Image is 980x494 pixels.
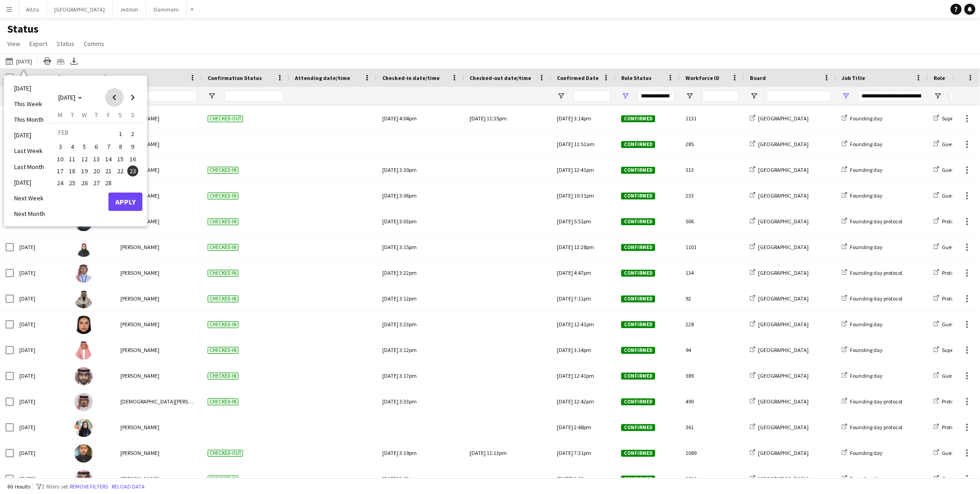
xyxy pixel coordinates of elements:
[55,153,66,165] span: 10
[551,209,616,234] div: [DATE] 5:51pm
[680,260,744,285] div: 134
[758,321,809,328] span: [GEOGRAPHIC_DATA]
[114,141,126,153] button: 08-02-2025
[842,269,902,276] a: Founding day protocol
[102,177,114,189] button: 28-02-2025
[208,295,238,302] span: Checked-in
[79,142,90,153] span: 5
[208,321,238,328] span: Checked-in
[127,127,138,140] span: 2
[114,126,126,141] button: 01-02-2025
[74,290,93,308] img: Hazim Albassam
[115,153,126,165] span: 15
[750,295,809,302] a: [GEOGRAPHIC_DATA]
[14,389,69,414] div: [DATE]
[942,269,961,276] span: Protocol
[934,346,966,353] a: Supervisor
[137,91,197,102] input: Name Filter Input
[382,286,459,311] div: [DATE] 3:12pm
[71,111,74,119] span: T
[842,192,883,199] a: Founding day
[9,127,51,143] li: [DATE]
[105,88,124,107] button: Previous month
[79,165,90,176] span: 19
[53,38,78,50] a: Status
[208,244,238,251] span: Checked-in
[750,115,809,122] a: [GEOGRAPHIC_DATA]
[91,177,102,189] button: 27-02-2025
[120,321,159,328] span: [PERSON_NAME]
[680,440,744,466] div: 1089
[74,470,93,488] img: Abdulaziz Alharthi
[74,74,90,81] span: Photo
[19,0,47,18] button: AlUla
[758,141,809,148] span: [GEOGRAPHIC_DATA]
[208,115,243,122] span: Checked-out
[42,56,53,67] app-action-btn: Print
[382,157,459,182] div: [DATE] 3:30pm
[67,153,78,165] span: 11
[120,74,135,81] span: Name
[680,234,744,260] div: 1101
[551,466,616,491] div: [DATE] 1:30am
[82,111,87,119] span: W
[750,192,809,199] a: [GEOGRAPHIC_DATA]
[14,260,69,285] div: [DATE]
[470,74,531,81] span: Checked-out date/time
[103,165,114,176] span: 21
[115,127,126,140] span: 1
[208,270,238,277] span: Checked-in
[79,165,91,177] button: 19-02-2025
[103,142,114,153] span: 7
[295,74,350,81] span: Attending date/time
[680,131,744,157] div: 285
[750,372,809,379] a: [GEOGRAPHIC_DATA]
[573,91,610,102] input: Confirmed Date Filter Input
[750,449,809,456] a: [GEOGRAPHIC_DATA]
[551,415,616,440] div: [DATE] 2:48pm
[68,56,79,67] app-action-btn: Export XLSX
[29,40,47,48] span: Export
[680,389,744,414] div: 490
[750,141,809,148] a: [GEOGRAPHIC_DATA]
[115,165,126,176] span: 22
[127,165,138,176] span: 23
[382,363,459,388] div: [DATE] 3:17pm
[470,106,546,131] div: [DATE] 11:35pm
[750,424,809,431] a: [GEOGRAPHIC_DATA]
[758,218,809,225] span: [GEOGRAPHIC_DATA]
[108,193,142,211] button: Apply
[14,312,69,337] div: [DATE]
[934,218,961,225] a: Protocol
[758,192,809,199] span: [GEOGRAPHIC_DATA]
[551,389,616,414] div: [DATE] 12:42pm
[58,111,62,119] span: M
[55,89,86,106] button: Choose month and year
[842,475,883,482] a: Founding day
[621,321,655,328] span: Confirmed
[680,183,744,208] div: 233
[91,165,102,176] span: 20
[74,238,93,257] img: Maryam Alageel
[842,449,883,456] a: Founding day
[551,234,616,260] div: [DATE] 12:28pm
[107,111,110,119] span: F
[942,115,966,122] span: Supervisor
[750,92,758,100] button: Open Filter Menu
[942,218,961,225] span: Protocol
[54,141,66,153] button: 03-02-2025
[680,466,744,491] div: 1010
[621,295,655,302] span: Confirmed
[842,166,883,173] a: Founding day
[750,321,809,328] a: [GEOGRAPHIC_DATA]
[208,193,238,199] span: Checked-in
[67,142,78,153] span: 4
[551,363,616,388] div: [DATE] 12:41pm
[750,475,809,482] a: [GEOGRAPHIC_DATA]
[127,126,139,141] button: 02-02-2025
[621,115,655,122] span: Confirmed
[382,209,459,234] div: [DATE] 3:03pm
[758,295,809,302] span: [GEOGRAPHIC_DATA]
[74,264,93,283] img: Mohammed Alothman
[850,398,902,405] span: Founding day protocol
